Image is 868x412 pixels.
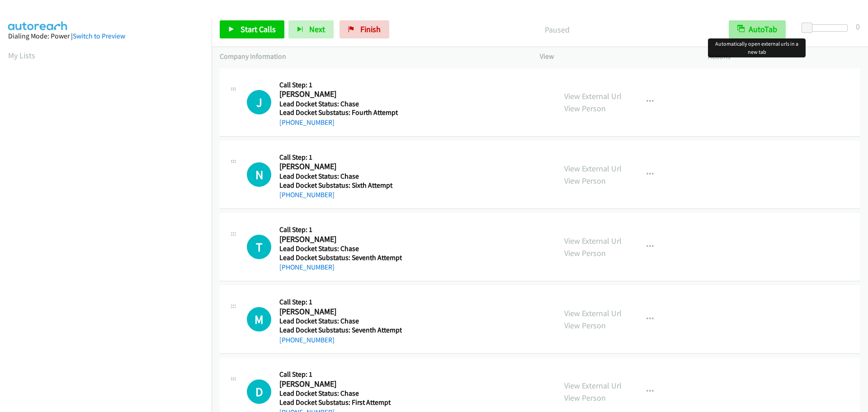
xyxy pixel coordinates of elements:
a: [PHONE_NUMBER] [279,336,335,344]
h2: [PERSON_NAME] [279,161,400,172]
h5: Lead Docket Substatus: Sixth Attempt [279,181,400,190]
h5: Lead Docket Substatus: Seventh Attempt [279,253,402,262]
a: View Person [564,248,606,258]
button: AutoTab [729,20,786,38]
h5: Lead Docket Substatus: Seventh Attempt [279,326,402,335]
div: 0 [856,20,860,33]
h5: Lead Docket Status: Chase [279,99,400,109]
a: View External Url [564,380,622,391]
a: View Person [564,175,606,186]
span: Next [309,24,325,34]
h5: Lead Docket Substatus: Fourth Attempt [279,108,400,117]
div: The call is yet to be attempted [247,307,271,331]
div: The call is yet to be attempted [247,235,271,259]
h2: [PERSON_NAME] [279,234,400,245]
span: Start Calls [241,24,276,34]
h5: Lead Docket Status: Chase [279,389,400,398]
div: Delay between calls (in seconds) [806,24,848,32]
button: Next [288,20,334,38]
span: Finish [360,24,381,34]
div: The call is yet to be attempted [247,379,271,404]
div: The call is yet to be attempted [247,90,271,114]
a: Switch to Preview [73,32,125,40]
a: [PHONE_NUMBER] [279,118,335,127]
h1: M [247,307,271,331]
a: Start Calls [220,20,284,38]
a: View Person [564,103,606,114]
h1: N [247,162,271,187]
a: My Lists [8,50,35,61]
p: Paused [401,24,712,36]
h5: Call Step: 1 [279,225,402,234]
h1: T [247,235,271,259]
a: View Person [564,320,606,331]
h5: Lead Docket Substatus: First Attempt [279,398,400,407]
a: View Person [564,393,606,403]
h5: Call Step: 1 [279,81,400,90]
div: Automatically open external urls in a new tab [708,38,806,57]
h1: J [247,90,271,114]
a: [PHONE_NUMBER] [279,190,335,199]
a: [PHONE_NUMBER] [279,263,335,271]
h2: [PERSON_NAME] [279,307,400,317]
a: View External Url [564,236,622,246]
p: View [540,51,692,62]
p: Company Information [220,51,524,62]
h5: Lead Docket Status: Chase [279,172,400,181]
h5: Lead Docket Status: Chase [279,244,402,253]
h1: D [247,379,271,404]
a: Finish [340,20,389,38]
h5: Lead Docket Status: Chase [279,317,402,326]
div: Dialing Mode: Power | [8,31,203,42]
h5: Call Step: 1 [279,298,402,307]
a: View External Url [564,308,622,318]
div: The call is yet to be attempted [247,162,271,187]
h5: Call Step: 1 [279,370,400,379]
h2: [PERSON_NAME] [279,89,400,99]
h5: Call Step: 1 [279,153,400,162]
a: View External Url [564,91,622,101]
h2: [PERSON_NAME] [279,379,400,389]
a: View External Url [564,163,622,174]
